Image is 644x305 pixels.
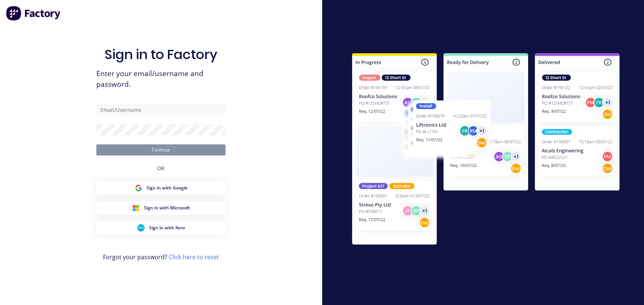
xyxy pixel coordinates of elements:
[96,221,225,235] button: Xero Sign inSign in with Xero
[103,253,219,261] span: Forgot your password?
[132,204,140,212] img: Microsoft Sign in
[169,253,219,261] a: Click here to reset
[96,144,225,155] button: Continue
[144,205,190,211] span: Sign in with Microsoft
[149,225,185,231] span: Sign in with Xero
[96,68,225,90] span: Enter your email/username and password.
[96,181,225,195] button: Google Sign inSign in with Google
[157,155,165,181] div: OR
[96,104,225,116] input: Email/Username
[147,185,187,191] span: Sign in with Google
[135,184,142,192] img: Google Sign in
[104,47,217,62] h1: Sign in to Factory
[96,201,225,215] button: Microsoft Sign inSign in with Microsoft
[137,224,145,232] img: Xero Sign in
[6,6,61,21] img: Factory
[336,38,636,262] img: Sign in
